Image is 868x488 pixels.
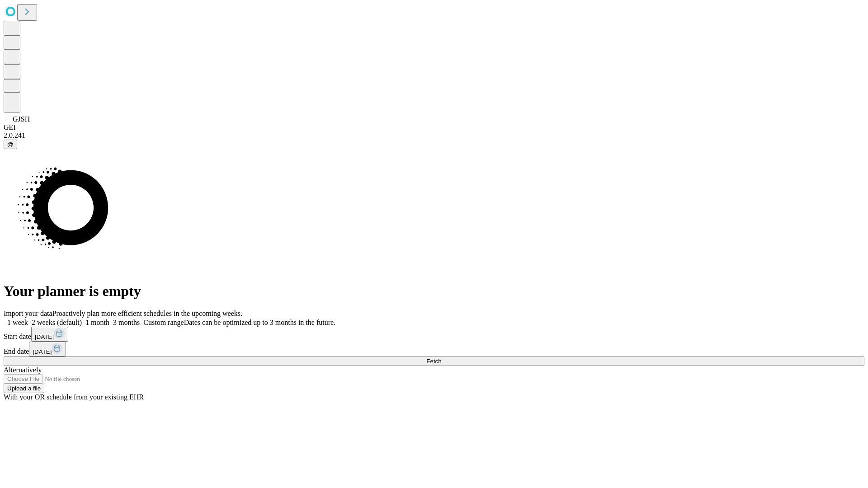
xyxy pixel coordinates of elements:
span: GJSH [13,115,30,123]
button: Upload a file [4,384,44,393]
span: Fetch [426,358,441,365]
span: Import your data [4,310,52,317]
h1: Your planner is empty [4,283,864,300]
div: 2.0.241 [4,131,864,140]
span: 1 week [7,319,28,326]
button: Fetch [4,357,864,366]
button: [DATE] [31,327,68,342]
button: @ [4,140,17,149]
span: With your OR schedule from your existing EHR [4,393,144,401]
div: Start date [4,327,864,342]
span: Custom range [143,319,184,326]
span: Proactively plan more efficient schedules in the upcoming weeks. [52,310,242,317]
span: 2 weeks (default) [32,319,82,326]
div: End date [4,342,864,357]
div: GEI [4,123,864,131]
span: 3 months [113,319,140,326]
span: Alternatively [4,366,42,374]
span: [DATE] [35,333,54,340]
span: @ [7,141,14,148]
span: Dates can be optimized up to 3 months in the future. [184,319,335,326]
span: [DATE] [33,348,52,355]
button: [DATE] [29,342,66,357]
span: 1 month [85,319,109,326]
